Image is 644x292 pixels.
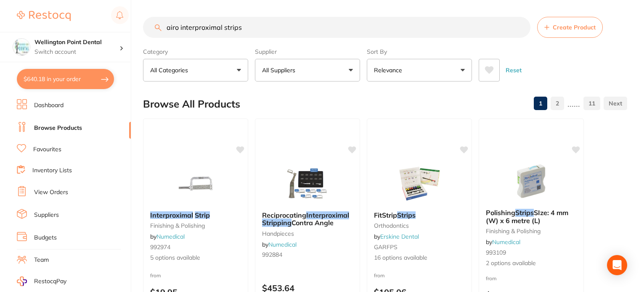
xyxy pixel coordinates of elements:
span: 993109 [486,249,506,256]
h2: Browse All Products [143,98,240,110]
span: by [486,238,520,246]
small: orthodontics [374,222,465,229]
input: Search Products [143,17,530,38]
small: finishing & polishing [486,228,577,234]
a: Numedical [268,241,297,248]
span: GARFPS [374,243,398,251]
span: by [374,233,419,240]
span: 992884 [262,251,282,258]
b: Interproximal Strip [150,211,241,219]
a: Numedical [156,233,185,240]
a: 11 [583,95,600,112]
p: Switch account [34,48,119,56]
a: 1 [534,95,547,112]
img: Wellington Point Dental [13,39,30,55]
b: FitStrip Strips [374,211,465,219]
a: Inventory Lists [32,166,72,175]
span: Reciprocating [262,211,306,219]
button: All Suppliers [255,59,360,82]
img: Reciprocating Interproximal Stripping Contra Angle [280,163,335,205]
em: Stripping [262,218,292,227]
a: Erskine Dental [380,233,419,240]
p: All Suppliers [262,66,299,74]
button: Reset [503,59,524,82]
button: $640.18 in your order [17,69,114,89]
em: Strips [397,211,416,219]
a: 2 [551,95,564,112]
h4: Wellington Point Dental [34,38,119,47]
a: Team [34,256,49,264]
button: Relevance [367,59,472,82]
p: Relevance [374,66,405,74]
div: Open Intercom Messenger [607,255,627,275]
small: finishing & polishing [150,222,241,229]
small: handpieces [262,230,353,237]
img: Restocq Logo [17,11,71,21]
a: Favourites [33,145,61,154]
b: Reciprocating Interproximal Stripping Contra Angle [262,211,353,227]
span: SIze: 4 mm (W) x 6 metre (L) [486,208,568,224]
p: All Categories [150,66,191,74]
span: 2 options available [486,259,577,268]
span: 16 options available [374,254,465,262]
img: RestocqPay [17,276,27,286]
span: 992974 [150,243,170,251]
a: Restocq Logo [17,6,71,26]
a: RestocqPay [17,276,66,286]
img: FitStrip Strips [392,163,447,205]
span: FitStrip [374,211,397,219]
img: Interproximal Strip [168,163,223,205]
a: View Orders [34,188,68,197]
span: from [374,272,385,279]
b: Polishing Strips SIze: 4 mm (W) x 6 metre (L) [486,209,577,224]
em: Strips [515,208,534,217]
a: Dashboard [34,101,64,110]
em: Interproximal [150,211,193,219]
span: by [150,233,185,240]
span: 5 options available [150,254,241,262]
span: Polishing [486,208,515,217]
span: from [486,275,497,281]
button: Create Product [537,17,603,38]
span: by [262,241,297,248]
a: Budgets [34,234,57,242]
span: Create Product [553,24,596,31]
em: Strip [195,211,210,219]
a: Numedical [492,238,520,246]
img: Polishing Strips SIze: 4 mm (W) x 6 metre (L) [504,160,559,202]
label: Supplier [255,48,360,55]
label: Sort By [367,48,472,55]
button: All Categories [143,59,248,82]
a: Suppliers [34,211,59,219]
em: Interproximal [306,211,349,219]
span: from [150,272,161,279]
span: RestocqPay [34,277,66,286]
a: Browse Products [34,124,82,132]
span: Contra Angle [292,218,334,227]
label: Category [143,48,248,55]
p: ...... [567,99,580,108]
